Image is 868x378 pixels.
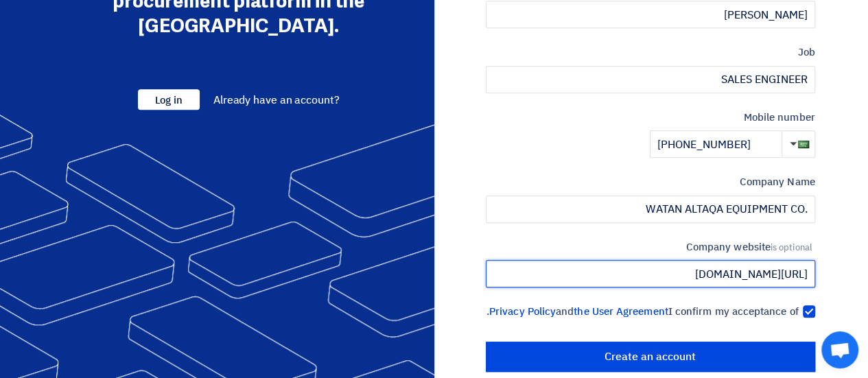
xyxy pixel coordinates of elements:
[771,241,812,254] font: is optional
[486,260,815,287] input: yourcompany.com
[213,92,340,108] font: Already have an account?
[486,196,815,223] input: Enter company name...
[574,304,668,319] a: the User Agreement
[486,66,815,93] input: Enter the job...
[821,331,858,368] div: Open chat
[155,93,183,108] font: Log in
[138,92,200,108] a: Log in
[489,304,556,319] a: Privacy Policy
[797,45,814,60] font: Job
[686,239,771,255] font: Company website
[744,110,815,125] font: Mobile number
[740,174,815,189] font: Company Name
[650,130,782,158] input: Enter mobile number...
[556,304,574,319] font: and
[486,1,815,28] input: Enter last name...
[486,342,815,372] input: Create an account
[668,304,799,319] font: I confirm my acceptance of
[486,304,489,319] font: .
